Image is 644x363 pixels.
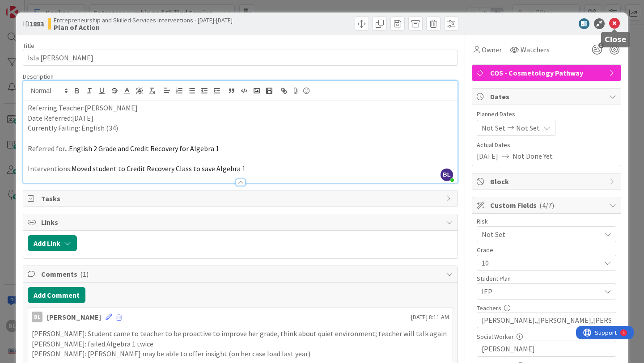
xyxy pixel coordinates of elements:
[23,72,54,80] span: Description
[28,164,453,174] p: Interventions:
[19,1,41,12] span: Support
[477,304,501,312] label: Teachers
[513,151,553,161] span: Not Done Yet
[539,201,554,210] span: ( 4/7 )
[441,169,453,181] span: BL
[490,68,605,78] span: COS - Cosmetology Pathway
[54,24,233,31] b: Plan of Action
[41,269,441,279] span: Comments
[80,270,89,279] span: ( 1 )
[28,123,453,133] p: Currently Failing: English (34)
[477,140,616,150] span: Actual Dates
[482,228,596,241] span: Not Set
[477,333,514,341] label: Social Worker
[32,339,449,349] p: [PERSON_NAME]: failed Algebra 1 twice
[482,122,505,133] span: Not Set
[72,164,246,173] span: Moved student to Credit Recovery Class to save Algebra 1
[598,42,604,48] span: 3
[521,44,550,55] span: Watchers
[411,312,449,322] span: [DATE] 8:11 AM
[54,17,233,24] span: Entrepreneurship and Skilled Services Interventions - [DATE]-[DATE]
[605,35,627,44] h5: Close
[47,4,49,11] div: 4
[28,235,77,251] button: Add Link
[28,113,453,123] p: Date Referred:[DATE]
[23,42,34,50] label: Title
[23,18,44,29] span: ID
[28,144,453,154] p: Referred for...
[30,19,44,28] b: 1883
[490,176,605,187] span: Block
[482,286,601,297] span: IEP
[23,50,458,66] input: type card name here...
[477,110,616,119] span: Planned Dates
[477,247,616,253] div: Grade
[28,287,85,303] button: Add Comment
[28,103,453,113] p: Referring Teacher:[PERSON_NAME]
[41,193,441,204] span: Tasks
[69,144,219,153] span: English 2 Grade and Credit Recovery for Algebra 1
[41,217,441,228] span: Links
[32,329,449,339] p: [PERSON_NAME]: Student came to teacher to be proactive to improve her grade, think about quiet en...
[477,218,616,224] div: Risk
[477,151,498,161] span: [DATE]
[490,200,605,211] span: Custom Fields
[32,349,449,359] p: [PERSON_NAME]: [PERSON_NAME] may be able to offer insight (on her case load last year)
[47,312,101,322] div: [PERSON_NAME]
[482,44,502,55] span: Owner
[482,257,596,269] span: 10
[516,122,540,133] span: Not Set
[477,275,616,282] div: Student Plan
[32,312,42,322] div: BL
[490,91,605,102] span: Dates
